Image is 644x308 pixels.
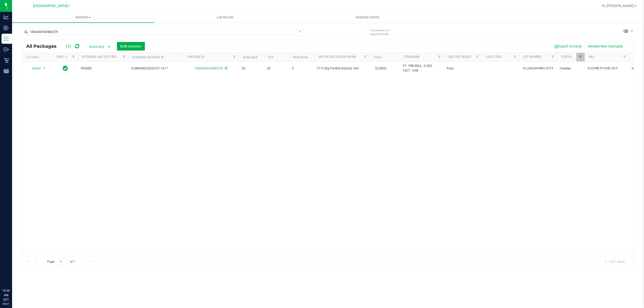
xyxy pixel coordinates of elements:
[4,15,9,20] inline-svg: Analytics
[120,44,142,48] span: Bulk Actions
[600,258,629,266] span: 1 - 1 of 1 items
[370,28,395,36] span: Include items not tagged for facility
[27,65,41,72] span: Action
[2,288,10,302] p: 10:26 AM EDT
[210,15,240,20] span: Lab Results
[242,66,261,71] span: 20
[435,53,444,61] a: Filter
[41,65,48,72] span: select
[561,55,572,59] a: Status
[26,56,51,59] div: Actions
[403,64,441,73] span: FT - PRE-ROLL - 0.35G - 10CT - HYB
[620,53,629,61] a: Filter
[589,55,594,59] a: SKU
[131,66,180,71] span: FLSRWGM-20250721-1417
[2,302,10,306] p: 08/21
[560,66,582,71] span: Created
[57,55,76,59] a: Sync Status
[43,258,79,266] span: Page of 1
[551,42,585,51] button: Export to Excel
[268,56,273,59] a: Qty
[318,55,356,59] a: Sku Retail Display Name
[298,28,302,35] span: Clear
[447,66,478,71] span: Pass
[361,53,370,61] a: Filter
[224,67,227,70] span: Sync from Compliance System
[4,69,9,74] inline-svg: Reports
[317,66,367,71] span: FT 0.35g Pre-Roll (Hybrid) 10ct
[602,4,634,8] span: Hi, [PERSON_NAME]!
[187,55,205,59] a: Package ID
[33,4,67,8] span: [GEOGRAPHIC_DATA]
[4,25,9,30] inline-svg: Inbound
[373,65,389,72] span: 22.8000
[522,66,554,71] span: 10-JUN25HYB01-0715
[486,55,502,59] a: Lock Code
[549,53,557,61] a: Filter
[374,56,382,59] a: THC%
[585,42,626,51] button: Receive Non-Cannabis
[154,12,296,23] a: Lab Results
[349,15,386,20] span: Inventory Counts
[404,55,420,59] a: Item Name
[4,47,9,52] inline-svg: Outbound
[26,43,62,49] span: All Packages
[117,42,145,51] button: Bulk Actions
[81,66,125,71] span: PASSED
[63,65,68,72] span: In Sync
[12,12,154,23] a: Inventory
[22,28,304,36] input: Search Package ID, Item Name, SKU, Lot or Part Number...
[15,267,21,273] iframe: Resource center unread badge
[296,12,438,23] a: Inventory Counts
[292,66,311,71] span: 0
[58,258,67,266] input: 1
[576,53,585,61] a: Filter
[243,56,258,59] a: Available
[132,56,164,59] a: Flourish Package ID
[511,53,519,61] a: Filter
[267,66,286,71] span: 20
[4,58,9,63] inline-svg: Retail
[230,53,239,61] a: Filter
[523,55,541,59] a: Lot Number
[5,268,20,283] iframe: Resource center
[82,55,121,59] a: External Lab Test Result
[448,55,472,59] a: Lab Test Result
[12,15,154,20] span: Inventory
[195,67,223,70] a: 1836430183882279
[120,53,128,61] a: Filter
[588,66,626,71] span: FLO-PRE-FT-HYB.10CT
[473,53,481,61] a: Filter
[293,56,315,59] a: Non-Available
[4,36,9,41] inline-svg: Inventory
[69,53,78,61] a: Filter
